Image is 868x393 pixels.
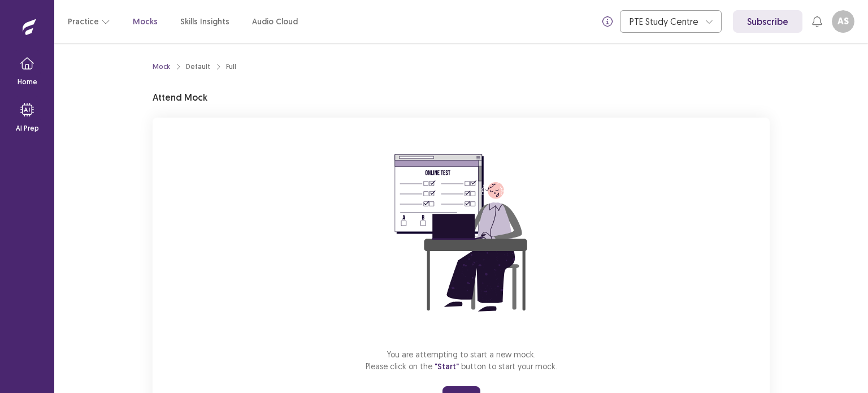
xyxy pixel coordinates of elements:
p: Attend Mock [153,90,207,104]
div: Full [226,62,236,72]
a: Skills Insights [180,16,229,28]
button: Practice [68,11,110,32]
img: attend-mock [359,131,563,335]
p: Home [18,77,37,87]
p: AI Prep [16,123,39,133]
span: "Start" [435,361,459,372]
a: Mock [153,62,170,72]
p: You are attempting to start a new mock. Please click on the button to start your mock. [366,348,557,373]
div: Default [186,62,210,72]
button: info [597,11,618,32]
div: PTE Study Centre [630,11,700,32]
button: AS [832,10,854,33]
a: Subscribe [733,10,802,33]
a: Mocks [133,16,158,28]
nav: breadcrumb [153,62,236,72]
a: Audio Cloud [252,16,298,28]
